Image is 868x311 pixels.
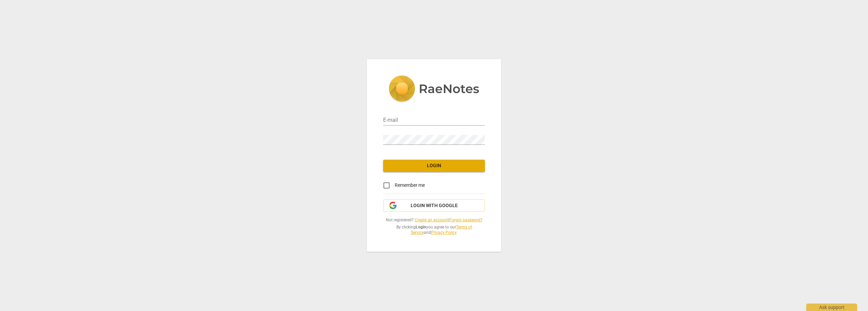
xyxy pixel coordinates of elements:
[389,75,479,103] img: 5ac2273c67554f335776073100b6d88f.svg
[411,225,472,235] a: Terms of Service
[383,224,485,236] span: By clicking you agree to our and .
[411,202,458,209] span: Login with Google
[389,162,479,169] span: Login
[806,304,857,311] div: Ask support
[383,217,485,223] span: Not registered? |
[431,230,456,235] a: Privacy Policy
[383,199,485,212] button: Login with Google
[383,160,485,172] button: Login
[416,225,426,229] b: Login
[415,218,448,222] a: Create an account
[449,218,482,222] a: Forgot password?
[395,182,425,189] span: Remember me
